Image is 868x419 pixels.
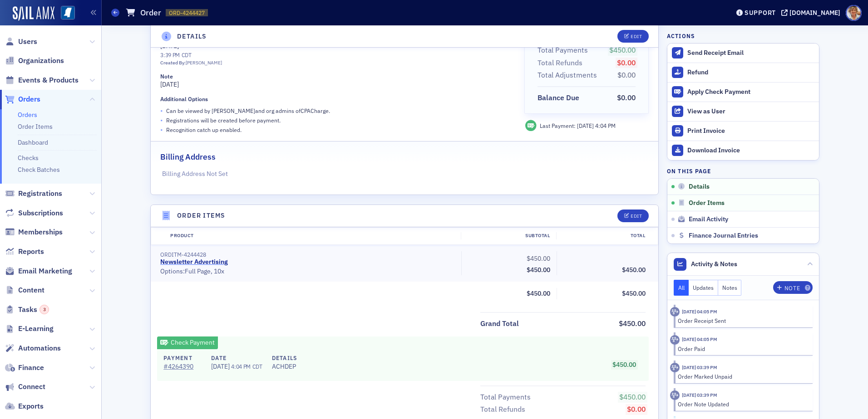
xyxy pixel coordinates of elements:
[5,37,37,47] a: Users
[5,56,64,66] a: Organizations
[160,251,455,258] div: ORDITM-4244428
[687,127,814,135] div: Print Invoice
[667,141,819,160] a: Download Invoice
[177,211,225,220] h4: Order Items
[18,247,44,257] span: Reports
[160,125,163,135] span: •
[480,404,528,415] span: Total Refunds
[39,305,49,314] div: 3
[169,9,205,17] span: ORD-4244427
[689,280,718,296] button: Updates
[5,247,44,257] a: Reports
[160,51,180,58] time: 3:39 PM
[527,266,550,274] span: $450.00
[54,6,75,21] a: View Homepage
[667,121,819,141] a: Print Invoice
[5,401,44,411] a: Exports
[166,107,330,115] p: Can be viewed by [PERSON_NAME] and org admins of CPACharge .
[678,400,806,408] div: Order Note Updated
[687,88,814,96] div: Apply Check Payment
[619,392,646,401] span: $450.00
[687,68,814,77] div: Refund
[18,166,60,174] a: Check Batches
[160,106,163,116] span: •
[687,49,814,57] div: Send Receipt Email
[527,289,550,297] span: $450.00
[18,401,44,411] span: Exports
[617,209,649,222] button: Edit
[538,58,586,68] span: Total Refunds
[577,122,595,129] span: [DATE]
[682,336,717,342] time: 9/12/2025 04:05 PM
[160,151,216,163] h2: Billing Address
[689,215,728,224] span: Email Activity
[5,305,49,315] a: Tasks3
[538,58,582,68] div: Total Refunds
[781,10,843,16] button: [DOMAIN_NAME]
[13,6,54,21] img: SailAMX
[5,324,54,334] a: E-Learning
[5,285,44,295] a: Content
[18,382,45,392] span: Connect
[538,45,588,56] div: Total Payments
[670,335,680,345] div: Activity
[667,32,695,40] h4: Actions
[527,254,550,263] span: $450.00
[480,404,525,415] div: Total Refunds
[480,318,519,329] div: Grand Total
[773,281,813,294] button: Note
[18,56,64,66] span: Organizations
[480,392,534,403] span: Total Payments
[18,37,37,47] span: Users
[622,289,646,297] span: $450.00
[689,199,725,207] span: Order Items
[461,232,556,239] div: Subtotal
[177,32,207,41] h4: Details
[5,75,79,85] a: Events & Products
[18,343,61,353] span: Automations
[231,363,251,370] span: 4:04 PM
[538,93,579,103] div: Balance Due
[160,59,186,66] span: Created By:
[18,94,40,104] span: Orders
[211,354,262,362] h4: Date
[18,227,63,237] span: Memberships
[612,361,636,369] span: $450.00
[674,280,689,296] button: All
[160,73,511,89] div: [DATE]
[166,116,281,124] p: Registrations will be created before payment.
[540,122,616,130] div: Last Payment:
[5,227,63,237] a: Memberships
[667,102,819,121] button: View as User
[18,285,44,295] span: Content
[162,169,647,179] p: Billing Address Not Set
[5,343,61,353] a: Automations
[745,9,776,17] div: Support
[538,70,600,81] span: Total Adjustments
[160,96,208,102] div: Additional Options
[5,266,72,276] a: Email Marketing
[627,404,646,414] span: $0.00
[157,336,218,349] div: Check Payment
[667,44,819,63] button: Send Receipt Email
[846,5,862,21] span: Profile
[18,363,44,373] span: Finance
[687,107,814,116] div: View as User
[18,305,49,315] span: Tasks
[622,266,646,274] span: $450.00
[163,362,202,371] a: #4264390
[538,93,582,103] span: Balance Due
[18,111,37,119] a: Orders
[617,70,636,79] span: $0.00
[689,232,758,240] span: Finance Journal Entries
[480,318,522,329] span: Grand Total
[784,286,800,291] div: Note
[18,189,62,199] span: Registrations
[5,363,44,373] a: Finance
[667,82,819,102] button: Apply Check Payment
[18,154,39,162] a: Checks
[789,9,840,17] div: [DOMAIN_NAME]
[678,345,806,353] div: Order Paid
[160,268,455,276] div: Options: Full Page, 10x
